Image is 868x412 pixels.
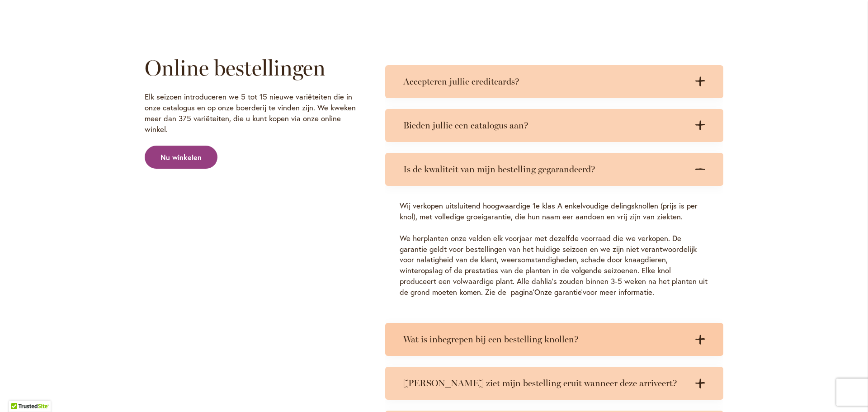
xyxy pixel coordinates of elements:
[533,287,583,297] a: 'Onze garantie'
[145,91,356,134] font: Elk seizoen introduceren we 5 tot 15 nieuwe variëteiten die in onze catalogus en op onze boerderi...
[403,76,519,87] font: Accepteren jullie creditcards?
[385,153,723,186] summary: Is de kwaliteit van mijn bestelling gegarandeerd?
[403,164,595,175] font: Is de kwaliteit van mijn bestelling gegarandeerd?
[385,109,723,142] summary: Bieden jullie een catalogus aan?
[145,146,217,169] a: Nu winkelen
[400,200,698,222] font: Wij verkopen uitsluitend hoogwaardige 1e klas A enkelvoudige delingsknollen (prijs is per knol), ...
[160,152,202,162] font: Nu winkelen
[385,367,723,400] summary: [PERSON_NAME] ziet mijn bestelling eruit wanneer deze arriveert?
[583,287,654,297] font: voor meer informatie.
[403,334,579,345] font: Wat is inbegrepen bij een bestelling knollen?
[145,55,325,81] font: Online bestellingen
[403,378,677,388] font: [PERSON_NAME] ziet mijn bestelling eruit wanneer deze arriveert?
[400,233,708,298] font: We herplanten onze velden elk voorjaar met dezelfde voorraad die we verkopen. De garantie geldt v...
[403,120,528,131] font: Bieden jullie een catalogus aan?
[385,65,723,98] summary: Accepteren jullie creditcards?
[385,323,723,356] summary: Wat is inbegrepen bij een bestelling knollen?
